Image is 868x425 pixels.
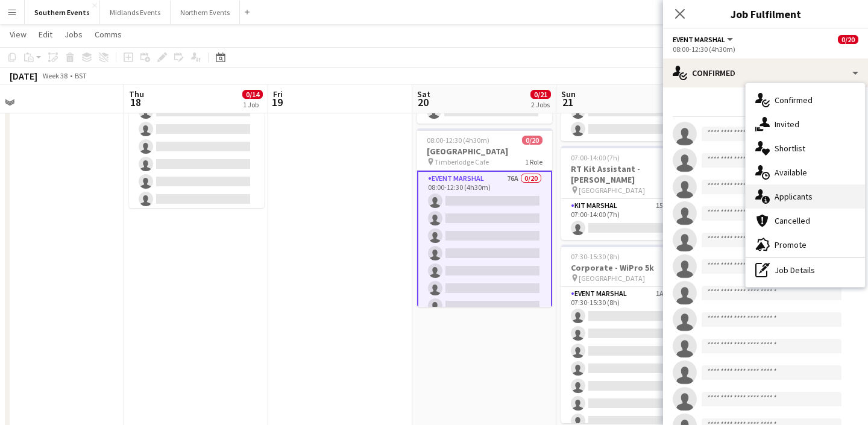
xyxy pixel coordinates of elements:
span: 20 [415,95,430,109]
div: Applicants [746,184,865,209]
span: [GEOGRAPHIC_DATA] [579,274,645,283]
span: 21 [559,95,576,109]
div: Confirmed [746,88,865,112]
app-job-card: 07:30-15:30 (8h)0/10Corporate - WiPro 5k [GEOGRAPHIC_DATA]1 RoleEvent Marshal1A0/1007:30-15:30 (8h) [561,245,696,423]
span: View [10,29,27,40]
h3: [GEOGRAPHIC_DATA] [417,146,552,157]
a: Jobs [60,27,87,42]
div: Shortlist [746,136,865,160]
span: Thu [129,89,144,99]
h3: Corporate - WiPro 5k [561,262,696,273]
span: Event Marshal [673,35,725,44]
div: Cancelled [746,209,865,233]
span: 1 Role [525,157,542,166]
div: 2 Jobs [531,100,550,109]
span: Sat [417,89,430,99]
span: 0/14 [242,90,263,99]
span: Jobs [64,29,83,40]
span: 18 [127,95,144,109]
button: Event Marshal [673,35,735,44]
div: 1 Job [243,100,262,109]
span: 0/21 [530,90,551,99]
div: Confirmed [663,58,868,87]
div: Promote [746,233,865,257]
button: Northern Events [171,1,240,24]
a: Edit [34,27,57,42]
app-job-card: 07:00-14:00 (7h)0/1RT Kit Assistant - [PERSON_NAME] [GEOGRAPHIC_DATA]1 RoleKit Marshal15A0/107:00... [561,146,696,240]
div: Invited [746,112,865,136]
span: Comms [95,29,122,40]
app-card-role: Kit Marshal15A0/107:00-14:00 (7h) [561,199,696,240]
span: 07:00-14:00 (7h) [571,153,620,162]
div: BST [75,71,87,80]
span: 07:30-15:30 (8h) [571,252,620,261]
span: 19 [271,95,283,109]
span: Edit [39,29,52,40]
button: Midlands Events [100,1,171,24]
h3: RT Kit Assistant - [PERSON_NAME] [561,163,696,185]
div: 08:00-12:30 (4h30m) [673,45,858,54]
span: Timberlodge Cafe [435,157,489,166]
button: Southern Events [25,1,100,24]
div: Available [746,160,865,184]
span: 0/20 [522,136,542,145]
h3: Job Fulfilment [663,6,868,22]
div: Job Details [746,258,865,282]
span: 08:00-12:30 (4h30m) [427,136,489,145]
a: View [5,27,31,42]
app-job-card: 12:00-17:00 (5h)0/14Corporate - [GEOGRAPHIC_DATA] Global 5k [GEOGRAPHIC_DATA] Track1 RoleEvent Ma... [129,30,264,208]
span: 0/20 [838,35,858,44]
div: [DATE] [10,70,37,82]
span: [GEOGRAPHIC_DATA] [579,186,645,195]
app-job-card: 08:00-12:30 (4h30m)0/20[GEOGRAPHIC_DATA] Timberlodge Cafe1 RoleEvent Marshal76A0/2008:00-12:30 (4... [417,128,552,307]
span: Sun [561,89,576,99]
span: Fri [273,89,283,99]
a: Comms [90,27,127,42]
span: Week 38 [40,71,70,80]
